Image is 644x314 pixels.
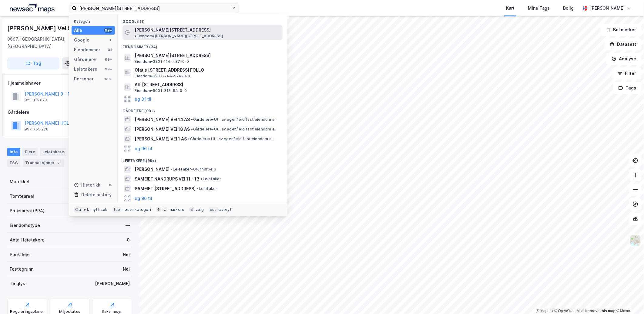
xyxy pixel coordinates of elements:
[118,14,287,25] div: Google (1)
[104,76,112,81] div: 99+
[605,38,642,50] button: Datasett
[613,82,642,94] button: Tags
[630,235,641,246] img: Z
[614,285,644,314] div: Kontrollprogram for chat
[126,222,130,229] div: —
[10,236,45,244] div: Antall leietakere
[74,36,89,44] div: Google
[74,19,115,24] div: Kategori
[171,167,216,172] span: Leietaker • Grunnarbeid
[8,109,132,116] div: Gårdeiere
[108,38,112,42] div: 1
[135,95,151,103] button: og 31 til
[118,154,287,164] div: Leietakere (99+)
[506,5,515,12] div: Kart
[219,207,232,212] div: avbryt
[104,28,112,33] div: 99+
[23,159,64,167] div: Transaksjoner
[108,47,112,52] div: 34
[135,52,280,59] span: [PERSON_NAME][STREET_ADDRESS]
[118,104,287,115] div: Gårdeiere (99+)
[10,178,29,185] div: Matrikkel
[135,81,280,88] span: Alf [STREET_ADDRESS]
[528,5,550,12] div: Mine Tags
[10,193,34,200] div: Tomteareal
[614,285,644,314] iframe: Chat Widget
[197,186,217,191] span: Leietaker
[135,34,223,39] span: Eiendom • [PERSON_NAME][STREET_ADDRESS]
[201,177,221,181] span: Leietaker
[74,56,96,63] div: Gårdeiere
[102,309,123,314] div: Saksinnsyn
[74,27,82,34] div: Alle
[122,207,151,212] div: neste kategori
[135,145,152,152] button: og 96 til
[118,40,287,51] div: Eiendommer (34)
[7,159,20,167] div: ESG
[92,207,108,212] div: nytt søk
[112,207,122,213] div: tab
[135,59,189,64] span: Eiendom • 3301-114-437-0-0
[135,26,211,34] span: [PERSON_NAME][STREET_ADDRESS]
[135,175,200,183] span: SAMEIET NANDRUPS VEI 11 - 13
[10,265,33,273] div: Festegrunn
[606,53,642,65] button: Analyse
[10,222,40,229] div: Eiendomstype
[77,4,231,13] input: Søk på adresse, matrikkel, gårdeiere, leietakere eller personer
[10,280,27,287] div: Tinglyst
[188,137,273,141] span: Gårdeiere • Utl. av egen/leid fast eiendom el.
[123,265,130,273] div: Nei
[135,166,169,173] span: [PERSON_NAME]
[135,135,187,143] span: [PERSON_NAME] VEI 1 AS
[10,251,30,258] div: Punktleie
[10,207,45,214] div: Bruksareal (BRA)
[108,183,112,187] div: 0
[74,66,97,73] div: Leietakere
[590,5,625,12] div: [PERSON_NAME]
[74,46,100,53] div: Eiendommer
[191,117,277,122] span: Gårdeiere • Utl. av egen/leid fast eiendom el.
[95,280,130,287] div: [PERSON_NAME]
[135,195,152,202] button: og 96 til
[69,148,99,156] div: Datasett
[7,23,73,33] div: [PERSON_NAME] Vei 9
[196,207,204,212] div: velg
[59,309,80,314] div: Miljøstatus
[22,148,38,156] div: Eiere
[555,309,584,313] a: OpenStreetMap
[209,207,218,213] div: esc
[104,67,112,72] div: 99+
[171,167,173,171] span: •
[81,191,112,198] div: Delete history
[135,116,190,123] span: [PERSON_NAME] VEI 14 AS
[25,127,49,132] div: 997 755 278
[135,88,187,93] span: Eiendom • 5001-313-54-0-0
[74,207,90,213] div: Ctrl + k
[135,185,196,192] span: SAMEIET [STREET_ADDRESS]
[537,309,553,313] a: Mapbox
[56,160,62,166] div: 7
[7,148,20,156] div: Info
[201,177,203,181] span: •
[127,236,130,244] div: 0
[601,24,642,36] button: Bokmerker
[25,98,47,103] div: 921 186 029
[197,186,199,191] span: •
[74,75,94,83] div: Personer
[10,4,55,13] img: logo.a4113a55bc3d86da70a041830d287a7e.svg
[135,66,280,74] span: Olaus [STREET_ADDRESS] FOLLO
[191,127,193,131] span: •
[7,35,86,50] div: 0667, [GEOGRAPHIC_DATA], [GEOGRAPHIC_DATA]
[135,74,190,79] span: Eiendom • 3207-244-974-0-0
[191,117,193,122] span: •
[104,57,112,62] div: 99+
[135,126,190,133] span: [PERSON_NAME] VEI 18 AS
[123,251,130,258] div: Nei
[10,309,44,314] div: Reguleringsplaner
[585,309,615,313] a: Improve this map
[135,34,136,38] span: •
[563,5,574,12] div: Bolig
[74,181,100,189] div: Historikk
[7,57,59,69] button: Tag
[612,67,642,79] button: Filter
